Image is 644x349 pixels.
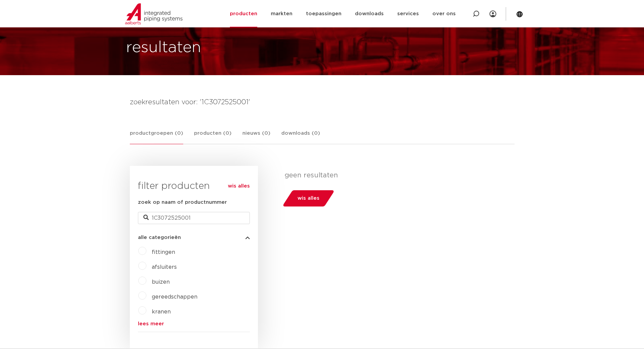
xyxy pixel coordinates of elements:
[138,179,250,193] h3: filter producten
[138,212,250,224] input: zoeken
[138,235,181,240] span: alle categorieën
[152,264,177,270] a: afsluiters
[138,198,227,206] label: zoek op naam of productnummer
[152,279,170,285] a: buizen
[285,171,509,179] p: geen resultaten
[152,294,197,300] a: gereedschappen
[130,129,183,144] a: productgroepen (0)
[152,309,171,314] a: kranen
[297,193,319,204] span: wis alles
[194,129,232,144] a: producten (0)
[138,321,250,326] a: lees meer
[138,235,250,240] button: alle categorieën
[281,129,320,144] a: downloads (0)
[130,97,515,108] h4: zoekresultaten voor: '1C3072525001'
[242,129,270,144] a: nieuws (0)
[228,182,250,190] a: wis alles
[152,249,175,255] a: fittingen
[126,37,201,59] h1: resultaten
